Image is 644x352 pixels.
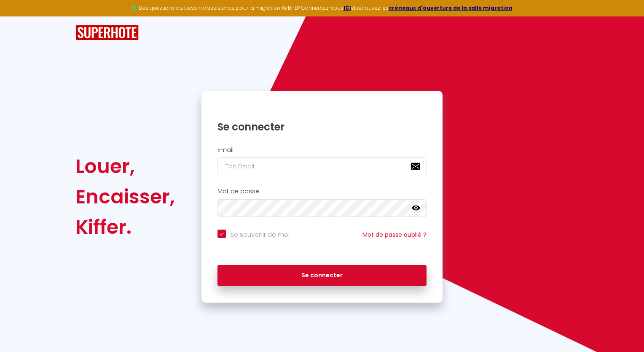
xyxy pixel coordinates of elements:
[362,230,427,239] a: Mot de passe oublié ?
[75,181,175,212] div: Encaisser,
[217,157,427,175] input: Ton Email
[75,25,139,41] img: SuperHote logo
[217,146,427,154] h2: Email
[343,4,351,11] a: ICI
[389,4,513,11] a: créneaux d'ouverture de la salle migration
[217,265,427,286] button: Se connecter
[75,212,175,242] div: Kiffer.
[217,188,427,195] h2: Mot de passe
[217,120,427,133] h1: Se connecter
[75,151,175,181] div: Louer,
